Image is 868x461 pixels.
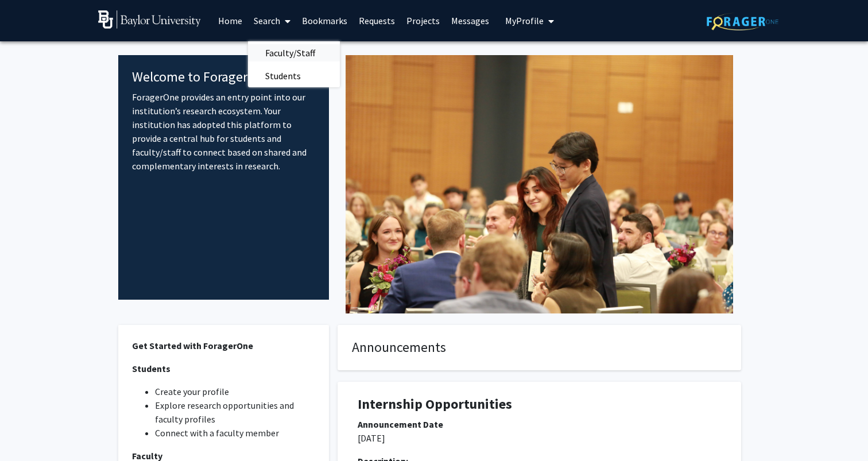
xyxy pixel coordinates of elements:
[358,396,721,413] h1: Internship Opportunities
[155,426,315,440] li: Connect with a faculty member
[445,1,495,41] a: Messages
[98,10,201,29] img: Baylor University Logo
[155,385,315,398] li: Create your profile
[353,1,401,41] a: Requests
[401,1,445,41] a: Projects
[132,363,170,374] strong: Students
[248,1,296,41] a: Search
[346,55,733,313] img: Cover Image
[358,431,721,445] p: [DATE]
[248,67,340,84] a: Students
[212,1,248,41] a: Home
[132,69,315,86] h4: Welcome to ForagerOne
[707,13,778,30] img: ForagerOne Logo
[505,15,544,26] span: My Profile
[248,44,340,61] a: Faculty/Staff
[9,409,49,452] iframe: Chat
[132,340,253,351] strong: Get Started with ForagerOne
[248,41,332,64] span: Faculty/Staff
[155,398,315,426] li: Explore research opportunities and faculty profiles
[248,64,318,87] span: Students
[352,339,727,356] h4: Announcements
[296,1,353,41] a: Bookmarks
[132,90,315,173] p: ForagerOne provides an entry point into our institution’s research ecosystem. Your institution ha...
[358,417,721,431] div: Announcement Date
